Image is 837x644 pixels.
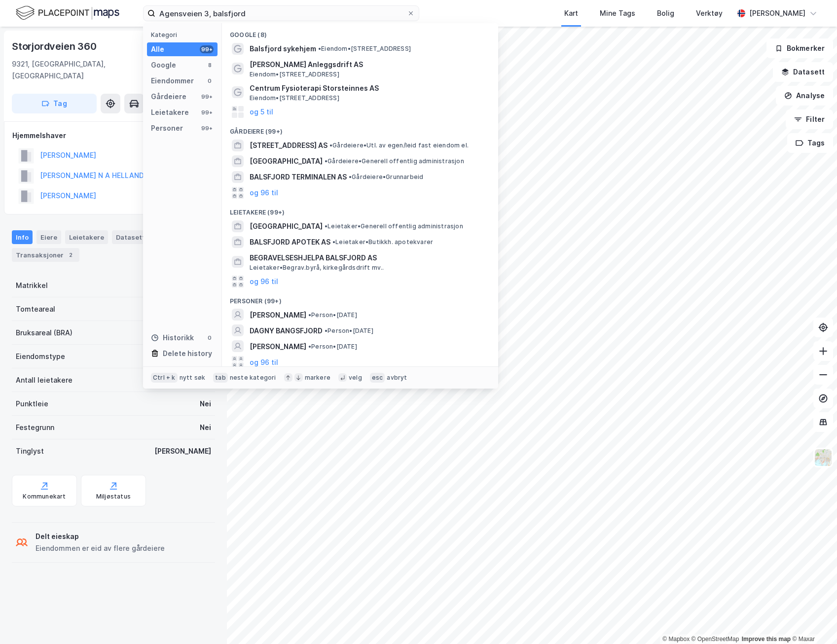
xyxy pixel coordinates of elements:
[222,120,498,138] div: Gårdeiere (99+)
[250,43,316,55] span: Balsfjord sykehjem
[12,130,215,142] div: Hjemmelshaver
[250,155,323,167] span: [GEOGRAPHIC_DATA]
[250,276,278,287] button: og 96 til
[250,82,486,94] span: Centrum Fysioterapi Storsteinnes AS
[16,280,48,291] div: Matrikkel
[742,636,791,643] a: Improve this map
[325,222,328,230] span: •
[696,7,723,19] div: Verktøy
[250,171,347,183] span: BALSFJORD TERMINALEN AS
[773,62,833,82] button: Datasett
[200,108,214,116] div: 99+
[206,77,214,85] div: 0
[600,7,635,19] div: Mine Tags
[305,374,330,382] div: markere
[23,493,66,501] div: Kommunekart
[325,327,328,334] span: •
[151,43,164,55] div: Alle
[250,356,278,368] button: og 96 til
[814,448,833,467] img: Z
[206,61,214,69] div: 8
[151,107,189,118] div: Leietakere
[12,248,79,262] div: Transaksjoner
[200,124,214,132] div: 99+
[16,374,73,386] div: Antall leietakere
[788,597,837,644] iframe: Chat Widget
[318,45,411,53] span: Eiendom • [STREET_ADDRESS]
[325,222,463,230] span: Leietaker • Generell offentlig administrasjon
[250,264,384,272] span: Leietaker • Begrav.byrå, kirkegårdsdrift mv..
[691,636,739,643] a: OpenStreetMap
[332,238,433,246] span: Leietaker • Butikkh. apotekvarer
[308,343,311,350] span: •
[329,142,332,149] span: •
[325,157,328,165] span: •
[250,106,273,118] button: og 5 til
[151,122,183,134] div: Personer
[325,157,464,165] span: Gårdeiere • Generell offentlig administrasjon
[151,332,194,344] div: Historikk
[250,94,339,102] span: Eiendom • [STREET_ADDRESS]
[200,45,214,53] div: 99+
[349,173,352,180] span: •
[787,133,833,153] button: Tags
[250,187,278,199] button: og 96 til
[250,220,323,232] span: [GEOGRAPHIC_DATA]
[349,374,362,382] div: velg
[36,531,165,542] div: Delt eieskap
[370,373,385,383] div: esc
[151,31,218,38] div: Kategori
[250,236,330,248] span: BALSFJORD APOTEK AS
[16,4,119,22] img: logo.f888ab2527a4732fd821a326f86c7f29.svg
[564,7,578,19] div: Kart
[332,238,335,246] span: •
[749,7,805,19] div: [PERSON_NAME]
[12,58,174,82] div: 9321, [GEOGRAPHIC_DATA], [GEOGRAPHIC_DATA]
[200,422,211,433] div: Nei
[12,38,99,54] div: Storjordveien 360
[657,7,674,19] div: Bolig
[318,45,321,52] span: •
[213,373,228,383] div: tab
[200,398,211,410] div: Nei
[250,71,339,78] span: Eiendom • [STREET_ADDRESS]
[387,374,407,382] div: avbryt
[230,374,276,382] div: neste kategori
[250,59,486,71] span: [PERSON_NAME] Anleggsdrift AS
[308,343,357,351] span: Person • [DATE]
[163,348,212,359] div: Delete history
[329,142,469,149] span: Gårdeiere • Utl. av egen/leid fast eiendom el.
[112,230,149,244] div: Datasett
[776,86,833,106] button: Analyse
[16,351,65,362] div: Eiendomstype
[222,23,498,41] div: Google (8)
[325,327,373,335] span: Person • [DATE]
[222,289,498,307] div: Personer (99+)
[206,334,214,342] div: 0
[200,93,214,101] div: 99+
[16,445,44,457] div: Tinglyst
[36,542,165,554] div: Eiendommen er eid av flere gårdeiere
[16,422,54,433] div: Festegrunn
[16,398,48,410] div: Punktleie
[662,636,690,643] a: Mapbox
[36,230,61,244] div: Eiere
[151,91,186,103] div: Gårdeiere
[308,311,311,319] span: •
[250,309,306,321] span: [PERSON_NAME]
[250,341,306,353] span: [PERSON_NAME]
[786,109,833,129] button: Filter
[12,230,33,244] div: Info
[308,311,357,319] span: Person • [DATE]
[250,140,328,151] span: [STREET_ADDRESS] AS
[151,75,194,87] div: Eiendommer
[180,374,206,382] div: nytt søk
[155,6,407,21] input: Søk på adresse, matrikkel, gårdeiere, leietakere eller personer
[250,252,486,264] span: BEGRAVELSESHJELPA BALSFJORD AS
[154,445,211,457] div: [PERSON_NAME]
[66,250,75,260] div: 2
[16,327,73,339] div: Bruksareal (BRA)
[222,201,498,218] div: Leietakere (99+)
[151,59,176,71] div: Google
[96,493,131,501] div: Miljøstatus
